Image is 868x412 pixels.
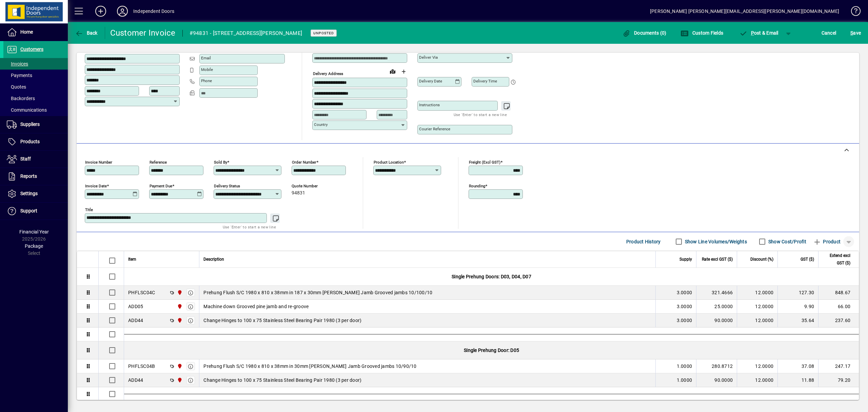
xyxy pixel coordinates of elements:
span: 3.0000 [677,303,692,310]
mat-label: Mobile [201,67,213,72]
mat-hint: Use 'Enter' to start a new line [454,111,507,118]
div: PHFLSC04C [128,289,155,296]
span: Suppliers [20,121,40,127]
button: Copy to Delivery address [171,42,181,53]
button: Choose address [398,66,409,77]
button: Documents (0) [621,27,668,39]
span: 1.0000 [677,377,692,383]
span: Christchurch [175,376,183,384]
mat-label: Delivery status [214,184,240,188]
mat-label: Phone [201,78,212,83]
span: Change Hinges to 100 x 75 Stainless Steel Bearing Pair 1980 (3 per door) [203,317,361,324]
div: 25.0000 [701,303,733,310]
td: 11.88 [777,373,818,387]
button: Post & Email [736,27,782,39]
span: Christchurch [175,317,183,324]
mat-label: Order number [292,160,316,165]
mat-label: Invoice date [85,184,107,188]
span: GST ($) [801,256,814,263]
span: Reports [20,173,37,179]
div: #94831 - [STREET_ADDRESS][PERSON_NAME] [190,28,302,39]
span: Support [20,208,37,213]
span: Item [128,256,136,263]
mat-hint: Use 'Enter' to start a new line [223,223,276,231]
span: Discount (%) [750,256,773,263]
mat-label: Deliver via [419,55,438,60]
span: Cancel [822,27,836,38]
a: Reports [3,168,68,185]
span: ost & Email [739,30,778,36]
span: P [751,30,754,36]
td: 79.20 [818,373,859,387]
button: Product History [624,236,664,248]
div: Single Prehung Doors: D03, D04, D07 [124,268,859,285]
a: Knowledge Base [846,1,860,23]
td: 127.30 [777,286,818,300]
button: Cancel [820,27,838,39]
td: 12.0000 [737,314,777,327]
label: Show Line Volumes/Weights [684,238,747,245]
a: Backorders [3,93,68,104]
span: Settings [20,191,38,196]
span: Products [20,139,40,144]
mat-label: Product location [374,160,404,165]
mat-label: Country [314,122,328,127]
div: ADD05 [128,303,143,310]
td: 12.0000 [737,286,777,300]
mat-label: Rounding [469,184,485,188]
button: Profile [112,5,133,17]
div: 321.4666 [701,289,733,296]
button: Product [810,236,844,248]
a: Quotes [3,81,68,93]
a: Communications [3,104,68,116]
mat-label: Email [201,56,211,60]
span: Package [25,243,43,249]
div: PHFLSC04B [128,363,155,370]
span: Custom Fields [680,30,723,36]
a: Home [3,24,68,41]
td: 9.90 [777,300,818,314]
td: 848.67 [818,286,859,300]
mat-label: Reference [150,160,167,165]
span: Prehung Flush S/C 1980 x 810 x 38mm in 187 x 30mm [PERSON_NAME] Jamb Grooved jambs 10/100/10 [203,289,432,296]
span: Quotes [7,84,26,90]
mat-label: Sold by [214,160,227,165]
a: Suppliers [3,116,68,133]
span: Description [203,256,224,263]
mat-label: Delivery date [419,79,442,83]
mat-label: Invoice number [85,160,112,165]
div: Independent Doors [133,6,174,17]
td: 37.08 [777,359,818,373]
a: Settings [3,185,68,202]
button: Save [849,27,863,39]
span: Change Hinges to 100 x 75 Stainless Steel Bearing Pair 1980 (3 per door) [203,377,361,383]
td: 12.0000 [737,373,777,387]
div: [PERSON_NAME] [PERSON_NAME][EMAIL_ADDRESS][PERSON_NAME][DOMAIN_NAME] [650,6,839,17]
app-page-header-button: Back [68,27,105,39]
div: 90.0000 [701,317,733,324]
div: 90.0000 [701,377,733,383]
span: ave [850,27,861,38]
button: Add [90,5,112,17]
span: Product History [626,236,661,247]
a: Payments [3,70,68,81]
span: Communications [7,107,47,113]
a: View on map [160,42,171,53]
td: 35.64 [777,314,818,327]
span: Financial Year [19,229,49,235]
span: 3.0000 [677,289,692,296]
span: Machine down Grooved pine jamb and re-groove [203,303,309,310]
span: Christchurch [175,303,183,310]
span: 3.0000 [677,317,692,324]
span: Christchurch [175,289,183,296]
mat-label: Title [85,207,93,212]
mat-label: Payment due [150,184,172,188]
span: 1.0000 [677,363,692,370]
button: Custom Fields [679,27,725,39]
span: Back [75,30,98,36]
td: 12.0000 [737,300,777,314]
td: 237.60 [818,314,859,327]
td: 247.17 [818,359,859,373]
div: Single Prehung Door: D05 [124,341,859,359]
span: Payments [7,73,32,78]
